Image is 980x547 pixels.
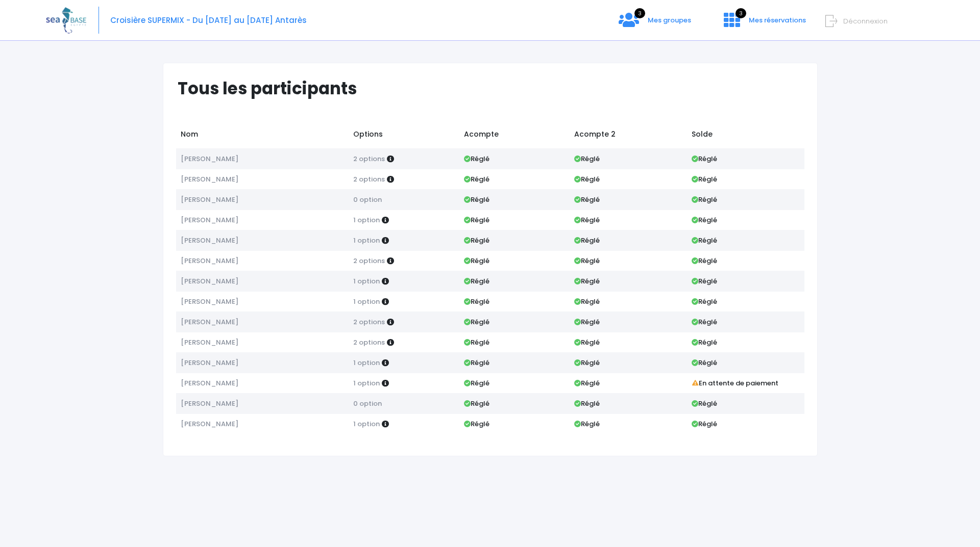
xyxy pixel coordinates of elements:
span: [PERSON_NAME] [181,297,238,306]
span: 1 option [353,378,380,388]
span: 2 options [353,256,385,266]
span: [PERSON_NAME] [181,236,238,245]
strong: Réglé [574,236,600,245]
span: 1 option [353,358,380,368]
span: 1 option [353,297,380,306]
a: 3 Mes groupes [610,19,699,29]
h1: Tous les participants [178,79,812,98]
span: Déconnexion [843,16,888,26]
strong: Réglé [464,378,489,388]
strong: Réglé [574,337,600,347]
span: 2 options [353,154,385,164]
span: [PERSON_NAME] [181,317,238,327]
strong: Réglé [464,419,489,429]
strong: Réglé [692,215,717,225]
strong: Réglé [692,256,717,266]
strong: Réglé [574,317,600,327]
strong: Réglé [692,419,717,429]
strong: Réglé [464,276,489,286]
strong: Réglé [692,297,717,306]
strong: Réglé [692,358,717,368]
span: [PERSON_NAME] [181,358,238,368]
span: 1 option [353,276,380,286]
strong: Réglé [574,256,600,266]
span: 2 options [353,337,385,347]
td: Nom [176,124,349,148]
span: 1 option [353,419,380,429]
strong: Réglé [464,154,489,164]
span: Croisière SUPERMIX - Du [DATE] au [DATE] Antarès [110,15,307,25]
strong: Réglé [574,419,600,429]
span: [PERSON_NAME] [181,378,238,388]
td: Acompte [459,124,569,148]
span: [PERSON_NAME] [181,215,238,225]
span: [PERSON_NAME] [181,276,238,286]
a: 3 Mes réservations [716,19,812,29]
span: [PERSON_NAME] [181,256,238,266]
span: [PERSON_NAME] [181,337,238,347]
strong: Réglé [464,399,489,408]
span: [PERSON_NAME] [181,154,238,164]
span: 0 option [353,399,382,408]
strong: Réglé [692,399,717,408]
strong: Réglé [464,337,489,347]
span: Mes réservations [749,15,806,25]
strong: Réglé [574,215,600,225]
strong: Réglé [464,236,489,245]
span: Mes groupes [648,15,691,25]
span: 1 option [353,236,380,245]
span: 3 [634,8,645,18]
strong: Réglé [574,154,600,164]
td: Acompte 2 [570,124,687,148]
span: 2 options [353,317,385,327]
strong: Réglé [574,174,600,184]
strong: Réglé [692,154,717,164]
strong: Réglé [464,256,489,266]
span: [PERSON_NAME] [181,399,238,408]
strong: Réglé [574,358,600,368]
td: Solde [687,124,804,148]
strong: Réglé [464,174,489,184]
strong: Réglé [574,276,600,286]
strong: Réglé [574,195,600,204]
strong: Réglé [692,195,717,204]
strong: Réglé [464,317,489,327]
strong: Réglé [692,317,717,327]
strong: Réglé [574,297,600,306]
span: 2 options [353,174,385,184]
strong: Réglé [574,399,600,408]
span: [PERSON_NAME] [181,195,238,204]
strong: Réglé [692,337,717,347]
strong: Réglé [574,378,600,388]
span: 1 option [353,215,380,225]
td: Options [349,124,459,148]
strong: Réglé [692,276,717,286]
strong: Réglé [464,358,489,368]
strong: Réglé [692,174,717,184]
span: [PERSON_NAME] [181,174,238,184]
strong: En attente de paiement [692,378,778,388]
span: 0 option [353,195,382,204]
strong: Réglé [692,236,717,245]
strong: Réglé [464,215,489,225]
strong: Réglé [464,195,489,204]
span: [PERSON_NAME] [181,419,238,429]
span: 3 [736,8,746,18]
strong: Réglé [464,297,489,306]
